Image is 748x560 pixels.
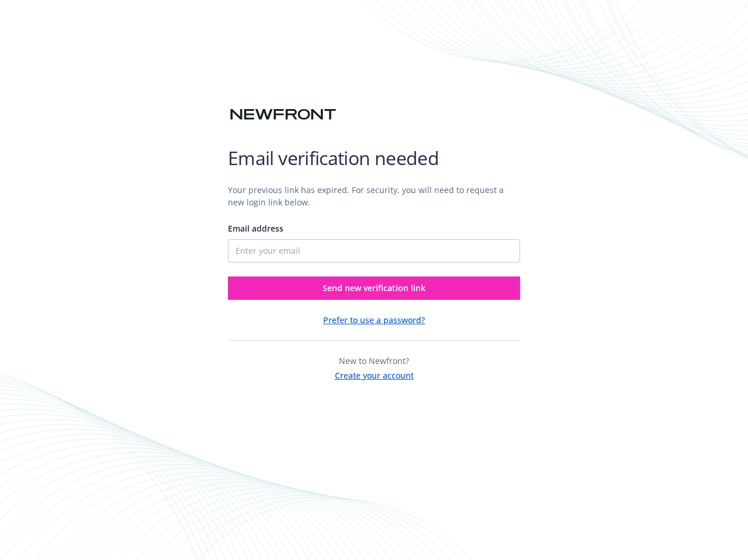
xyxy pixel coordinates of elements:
span: New to Newfront? [339,355,409,366]
p: Your previous link has expired. For security, you will need to request a new login link below. [228,184,520,208]
button: Send new verification link [228,276,520,300]
span: Send new verification link [323,282,425,293]
button: Prefer to use a password? [323,314,425,326]
span: Email address [228,223,283,234]
h1: Email verification needed [228,146,520,170]
input: Enter your email [228,239,520,262]
img: Newfront logo [228,104,338,125]
button: Create your account [335,367,414,381]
